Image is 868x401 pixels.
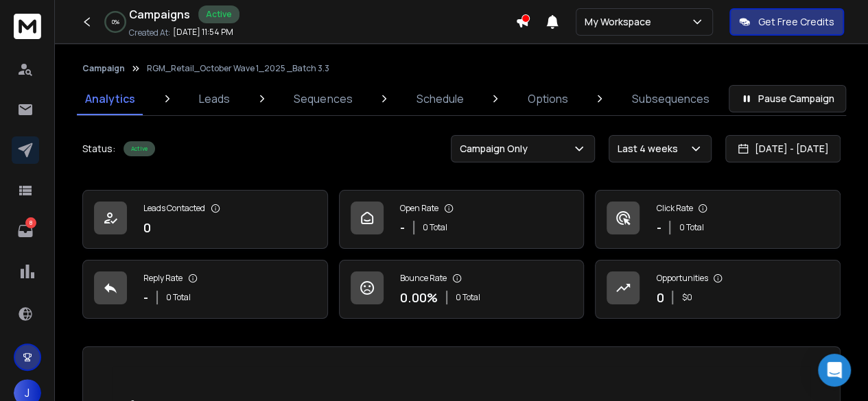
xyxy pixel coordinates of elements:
[400,288,438,307] p: 0.00 %
[618,142,683,156] p: Last 4 weeks
[408,82,472,115] a: Schedule
[417,90,464,107] p: Schedule
[519,82,576,115] a: Options
[595,190,841,249] a: Click Rate-0 Total
[124,141,155,156] div: Active
[818,354,851,387] div: Open Intercom Messenger
[143,203,205,214] p: Leads Contacted
[681,292,692,303] p: $ 0
[25,217,36,228] p: 8
[166,292,191,303] p: 0 Total
[400,203,438,214] p: Open Rate
[400,273,447,284] p: Bounce Rate
[129,27,170,38] p: Created At:
[173,27,233,38] p: [DATE] 11:54 PM
[143,273,183,284] p: Reply Rate
[729,85,846,112] button: Pause Campaign
[656,288,664,307] p: 0
[129,6,190,23] h1: Campaigns
[12,217,39,245] a: 8
[294,90,352,107] p: Sequences
[400,218,405,237] p: -
[143,288,148,307] p: -
[147,63,329,74] p: RGM_Retail_October Wave 1_2025 _Batch 3.3
[143,218,151,237] p: 0
[632,90,709,107] p: Subsequences
[85,90,135,107] p: Analytics
[191,82,238,115] a: Leads
[82,142,115,156] p: Status:
[82,260,328,319] a: Reply Rate-0 Total
[656,218,661,237] p: -
[624,82,718,115] a: Subsequences
[112,18,119,26] p: 0 %
[679,222,703,233] p: 0 Total
[460,142,533,156] p: Campaign Only
[199,90,230,107] p: Leads
[456,292,480,303] p: 0 Total
[656,273,707,284] p: Opportunities
[585,15,657,29] p: My Workspace
[198,5,239,23] div: Active
[82,63,125,74] button: Campaign
[725,135,841,162] button: [DATE] - [DATE]
[656,203,692,214] p: Click Rate
[423,222,447,233] p: 0 Total
[729,8,844,36] button: Get Free Credits
[758,15,834,29] p: Get Free Credits
[82,190,328,249] a: Leads Contacted0
[339,190,585,249] a: Open Rate-0 Total
[595,260,841,319] a: Opportunities0$0
[339,260,585,319] a: Bounce Rate0.00%0 Total
[528,90,568,107] p: Options
[285,82,360,115] a: Sequences
[77,82,143,115] a: Analytics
